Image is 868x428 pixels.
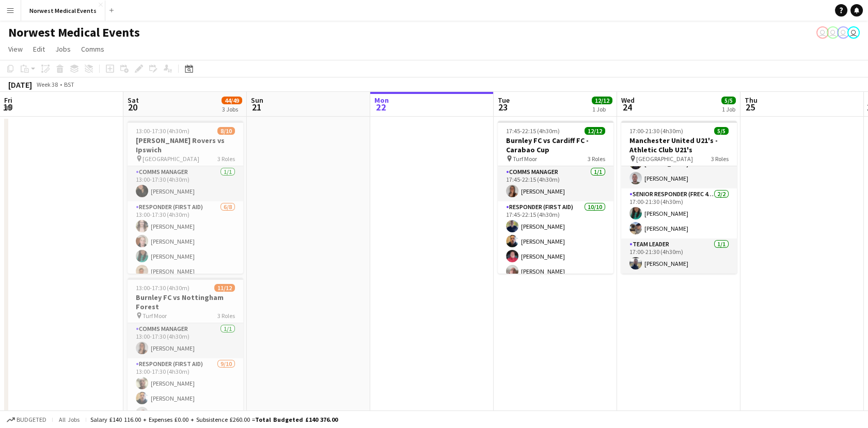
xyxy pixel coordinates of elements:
[621,96,635,105] span: Wed
[77,42,108,56] a: Comms
[214,284,235,292] span: 11/12
[827,26,839,39] app-user-avatar: Rory Murphy
[251,96,263,105] span: Sun
[21,1,105,21] button: Norwest Medical Events
[506,127,560,135] span: 17:45-22:15 (4h30m)
[722,105,735,113] div: 1 Job
[621,121,737,274] app-job-card: 17:00-21:30 (4h30m)5/5Manchester United U21's - Athletic Club U21's [GEOGRAPHIC_DATA]3 RolesFirst...
[126,101,139,113] span: 20
[249,101,263,113] span: 21
[128,166,243,201] app-card-role: Comms Manager1/113:00-17:30 (4h30m)[PERSON_NAME]
[585,127,605,135] span: 12/12
[17,416,46,423] span: Budgeted
[57,416,82,423] span: All jobs
[217,155,235,163] span: 3 Roles
[8,44,23,54] span: View
[847,26,860,39] app-user-avatar: Rory Murphy
[592,105,612,113] div: 1 Job
[496,101,510,113] span: 23
[51,42,75,56] a: Jobs
[743,101,757,113] span: 25
[636,155,693,163] span: [GEOGRAPHIC_DATA]
[128,293,243,311] h3: Burnley FC vs Nottingham Forest
[222,105,242,113] div: 3 Jobs
[143,312,167,320] span: Turf Moor
[64,81,74,88] div: BST
[34,81,60,88] span: Week 38
[837,26,849,39] app-user-avatar: Rory Murphy
[255,416,338,423] span: Total Budgeted £140 376.00
[222,97,242,104] span: 44/49
[592,97,612,104] span: 12/12
[217,312,235,320] span: 3 Roles
[217,127,235,135] span: 8/10
[498,121,613,274] app-job-card: 17:45-22:15 (4h30m)12/12Burnley FC vs Cardiff FC - Carabao Cup Turf Moor3 RolesComms Manager1/117...
[588,155,605,163] span: 3 Roles
[90,416,338,423] div: Salary £140 116.00 + Expenses £0.00 + Subsistence £260.00 =
[128,96,139,105] span: Sat
[143,155,199,163] span: [GEOGRAPHIC_DATA]
[621,239,737,274] app-card-role: Team Leader1/117:00-21:30 (4h30m)[PERSON_NAME]
[5,414,48,425] button: Budgeted
[816,26,829,39] app-user-avatar: Rory Murphy
[128,121,243,274] app-job-card: 13:00-17:30 (4h30m)8/10[PERSON_NAME] Rovers vs Ipswich [GEOGRAPHIC_DATA]3 RolesComms Manager1/113...
[81,44,104,54] span: Comms
[498,201,613,371] app-card-role: Responder (First Aid)10/1017:45-22:15 (4h30m)[PERSON_NAME][PERSON_NAME][PERSON_NAME][PERSON_NAME]
[128,323,243,358] app-card-role: Comms Manager1/113:00-17:30 (4h30m)[PERSON_NAME]
[629,127,683,135] span: 17:00-21:30 (4h30m)
[29,42,49,56] a: Edit
[498,96,510,105] span: Tue
[373,101,389,113] span: 22
[621,136,737,154] h3: Manchester United U21's - Athletic Club U21's
[3,101,12,113] span: 19
[8,25,140,40] h1: Norwest Medical Events
[136,127,190,135] span: 13:00-17:30 (4h30m)
[4,96,12,105] span: Fri
[498,166,613,201] app-card-role: Comms Manager1/117:45-22:15 (4h30m)[PERSON_NAME]
[136,284,190,292] span: 13:00-17:30 (4h30m)
[711,155,729,163] span: 3 Roles
[714,127,729,135] span: 5/5
[621,188,737,239] app-card-role: Senior Responder (FREC 4 or Above)2/217:00-21:30 (4h30m)[PERSON_NAME][PERSON_NAME]
[55,44,71,54] span: Jobs
[721,97,736,104] span: 5/5
[374,96,389,105] span: Mon
[128,136,243,154] h3: [PERSON_NAME] Rovers vs Ipswich
[620,101,635,113] span: 24
[4,42,27,56] a: View
[498,136,613,154] h3: Burnley FC vs Cardiff FC - Carabao Cup
[128,201,243,341] app-card-role: Responder (First Aid)6/813:00-17:30 (4h30m)[PERSON_NAME][PERSON_NAME][PERSON_NAME][PERSON_NAME]
[513,155,537,163] span: Turf Moor
[8,80,32,90] div: [DATE]
[33,44,45,54] span: Edit
[745,96,757,105] span: Thu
